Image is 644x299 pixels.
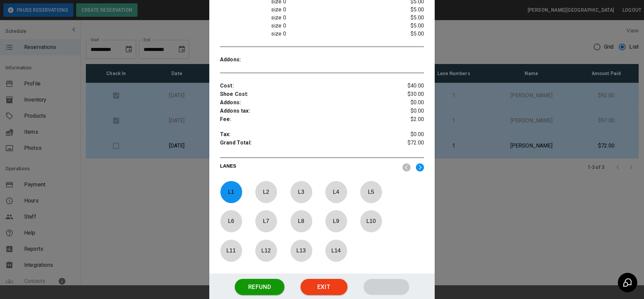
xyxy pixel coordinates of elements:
[220,243,242,258] p: L 11
[220,99,390,107] p: Addons :
[271,22,390,30] p: size 0
[220,115,390,124] p: Fee :
[271,14,390,22] p: size 0
[220,184,242,200] p: L 1
[271,30,390,38] p: size 0
[402,163,411,172] img: nav_left.svg
[390,14,424,22] p: $5.00
[290,213,312,229] p: L 8
[390,99,424,107] p: $0.00
[390,90,424,99] p: $30.00
[416,163,424,172] img: right.svg
[220,139,390,149] p: Grand Total :
[220,213,242,229] p: L 6
[220,90,390,99] p: Shoe Cost :
[390,6,424,14] p: $5.00
[390,139,424,149] p: $72.00
[290,243,312,258] p: L 13
[325,213,347,229] p: L 9
[390,30,424,38] p: $5.00
[390,130,424,139] p: $0.00
[220,82,390,90] p: Cost :
[360,184,382,200] p: L 5
[220,56,271,64] p: Addons :
[220,163,397,172] p: LANES
[390,115,424,124] p: $2.00
[255,213,277,229] p: L 7
[255,184,277,200] p: L 2
[290,184,312,200] p: L 3
[235,279,284,295] button: Refund
[390,82,424,90] p: $40.00
[325,184,347,200] p: L 4
[220,107,390,115] p: Addons tax :
[390,107,424,115] p: $0.00
[390,22,424,30] p: $5.00
[255,243,277,258] p: L 12
[301,279,347,295] button: Exit
[271,6,390,14] p: size 0
[360,213,382,229] p: L 10
[325,243,347,258] p: L 14
[220,130,390,139] p: Tax :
